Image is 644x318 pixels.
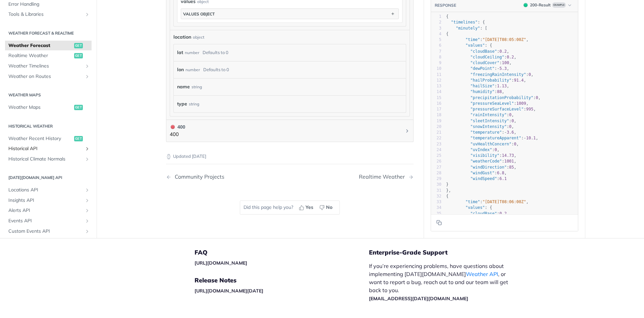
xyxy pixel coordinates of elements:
[85,156,90,162] button: Show subpages for Historical Climate Normals
[8,207,83,214] span: Alerts API
[446,78,526,82] span: : ,
[499,176,507,181] span: 6.1
[507,54,514,59] span: 0.2
[431,66,441,72] div: 10
[431,95,441,100] div: 15
[446,26,487,30] span: : [
[482,199,526,204] span: "[DATE]T08:06:00Z"
[470,72,526,77] span: "freezingRainIntensity"
[466,199,480,204] span: "time"
[524,3,528,7] span: 200
[166,174,272,180] a: Previous Page: Community Projects
[470,95,533,100] span: "precipitationProbability"
[431,187,441,193] div: 31
[451,20,477,25] span: "timelines"
[8,187,83,193] span: Locations API
[431,77,441,83] div: 12
[431,54,441,60] div: 8
[5,61,92,71] a: Weather TimelinesShow subpages for Weather Timelines
[431,153,441,158] div: 25
[170,131,185,138] p: 400
[470,170,494,175] span: "windGust"
[497,89,502,94] span: 88
[5,185,92,195] a: Locations APIShow subpages for Locations API
[195,260,247,266] a: [URL][DOMAIN_NAME]
[431,112,441,118] div: 18
[5,40,92,50] a: Weather Forecastget
[431,124,441,129] div: 20
[431,106,441,112] div: 17
[446,211,509,216] span: : ,
[85,146,90,151] button: Show subpages for Historical API
[74,136,83,141] span: get
[5,92,92,98] h2: Weather Maps
[326,204,332,211] span: No
[5,154,92,164] a: Historical Climate NormalsShow subpages for Historical Climate Normals
[434,218,444,228] button: Copy to clipboard
[8,52,72,59] span: Realtime Weather
[446,199,529,204] span: : ,
[8,155,83,162] span: Historical Climate Normals
[446,176,507,181] span: :
[470,112,506,117] span: "rainIntensity"
[446,118,517,123] span: : ,
[8,104,72,111] span: Weather Maps
[431,130,441,135] div: 21
[509,165,514,169] span: 85
[8,11,83,18] span: Tools & Libraries
[470,78,512,82] span: "hailProbability"
[470,136,521,140] span: "temperatureApparent"
[240,200,340,215] div: Did this page help you?
[529,72,531,77] span: 0
[173,34,191,41] span: location
[497,66,499,71] span: -
[431,135,441,141] div: 22
[470,54,504,59] span: "cloudCeiling"
[5,226,92,236] a: Custom Events APIShow subpages for Custom Events API
[446,159,517,164] span: : ,
[446,136,538,140] span: : ,
[193,34,204,40] div: object
[85,187,90,193] button: Show subpages for Locations API
[431,19,441,25] div: 2
[552,2,566,8] span: Example
[446,182,448,187] span: }
[8,1,90,7] span: Error Handling
[446,89,504,94] span: : ,
[497,170,504,175] span: 6.8
[85,208,90,213] button: Show subpages for Alerts API
[431,31,441,37] div: 4
[177,99,187,109] label: type
[166,153,414,160] p: Updated [DATE]
[482,37,526,42] span: "[DATE]T08:05:00Z"
[446,54,517,59] span: : ,
[185,48,199,57] div: number
[446,193,448,198] span: {
[499,49,507,53] span: 0.2
[177,82,190,92] label: name
[306,204,313,211] span: Yes
[446,72,533,77] span: : ,
[177,48,183,57] label: lat
[431,14,441,19] div: 1
[470,101,514,105] span: "pressureSeaLevel"
[446,20,485,25] span: : {
[434,2,457,8] button: RESPONSE
[85,218,90,224] button: Show subpages for Events API
[177,65,184,75] label: lon
[530,2,551,8] div: 200 - Result
[446,95,541,100] span: : ,
[466,43,485,48] span: "values"
[470,130,502,135] span: "temperature"
[369,296,468,302] a: [EMAIL_ADDRESS][DATE][DOMAIN_NAME]
[183,11,215,16] div: values object
[470,165,506,169] span: "windDirection"
[470,124,506,129] span: "snowIntensity"
[5,71,92,81] a: Weather on RoutesShow subpages for Weather on Routes
[431,199,441,205] div: 33
[514,141,516,146] span: 0
[297,202,317,213] button: Yes
[526,107,533,111] span: 995
[5,123,92,129] h2: Historical Weather
[85,63,90,69] button: Show subpages for Weather Timelines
